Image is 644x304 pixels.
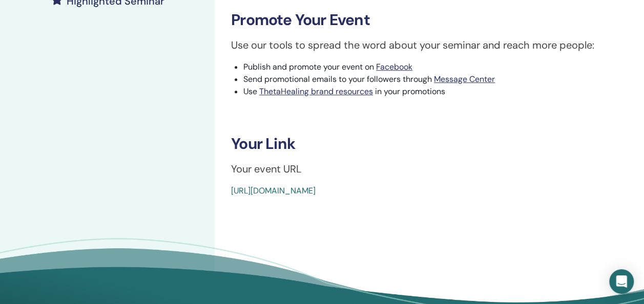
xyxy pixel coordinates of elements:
div: Open Intercom Messenger [609,269,634,294]
p: Use our tools to spread the word about your seminar and reach more people: [231,37,628,53]
a: [URL][DOMAIN_NAME] [231,185,316,196]
li: Send promotional emails to your followers through [243,73,628,85]
a: ThetaHealing brand resources [259,86,373,97]
a: Message Center [434,74,495,84]
p: Your event URL [231,161,628,177]
h3: Promote Your Event [231,11,628,29]
li: Use in your promotions [243,85,628,98]
a: Facebook [376,61,412,72]
li: Publish and promote your event on [243,61,628,73]
h3: Your Link [231,135,628,153]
